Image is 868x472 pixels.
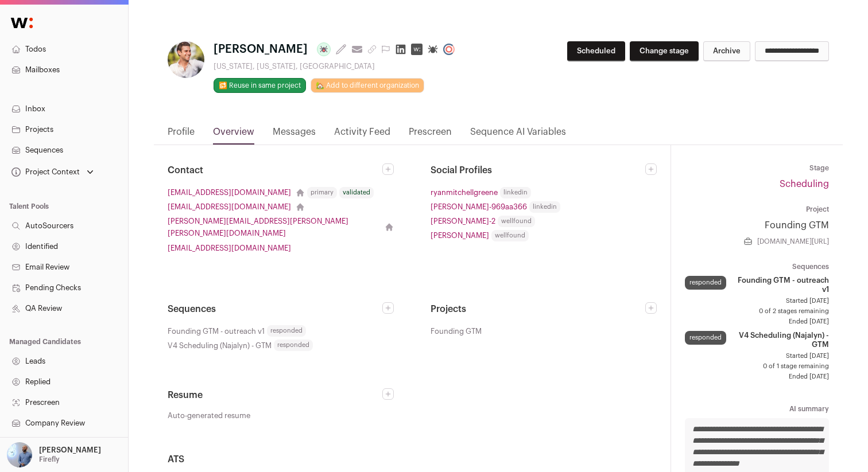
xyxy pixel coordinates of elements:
a: Activity Feed [334,125,390,145]
a: [EMAIL_ADDRESS][DOMAIN_NAME] [168,201,291,213]
p: Firefly [39,455,60,464]
a: Prescreen [409,125,452,145]
span: linkedin [500,187,531,198]
span: Started [DATE] [685,297,829,306]
span: wellfound [498,216,535,227]
span: Ended [DATE] [685,372,829,381]
span: Founding GTM - outreach v1 [731,276,829,294]
h2: Contact [168,163,382,177]
a: Sequence AI Variables [470,125,566,145]
h2: Social Profiles [431,163,645,177]
span: V4 Scheduling (Najalyn) - GTM [731,331,829,349]
h2: ATS [168,453,657,466]
h2: Projects [431,302,645,316]
span: Founding GTM [431,325,482,337]
div: Project Context [9,167,80,177]
span: wellfound [491,230,529,241]
span: V4 Scheduling (Najalyn) - GTM [168,340,272,352]
h2: Resume [168,388,382,402]
span: responded [274,340,313,351]
a: [EMAIL_ADDRESS][DOMAIN_NAME] [168,242,291,254]
h2: Sequences [168,302,382,316]
div: validated [339,187,374,198]
a: [PERSON_NAME]-969aa366 [431,201,527,213]
a: Auto-generated resume [168,411,394,420]
img: Wellfound [5,11,39,34]
div: responded [685,331,726,345]
a: Founding GTM [685,219,829,232]
dt: Sequences [685,262,829,271]
button: Archive [703,41,750,61]
button: 🔂 Reuse in same project [214,78,306,93]
button: Open dropdown [5,442,103,467]
a: Messages [273,125,316,145]
a: [PERSON_NAME][EMAIL_ADDRESS][PERSON_NAME][PERSON_NAME][DOMAIN_NAME] [168,215,380,239]
a: ryanmitchellgreene [431,186,498,198]
img: c2d113aa88909059f3757376baa8300b3c1d8b378faa1823acb80722dd293132.jpg [168,41,204,78]
span: Ended [DATE] [685,317,829,326]
a: Overview [213,125,254,145]
span: Started [DATE] [685,352,829,361]
div: responded [685,276,726,290]
span: linkedin [529,201,560,213]
span: 0 of 1 stage remaining [685,362,829,371]
div: [US_STATE], [US_STATE], [GEOGRAPHIC_DATA] [214,62,459,71]
dt: AI summary [685,404,829,414]
button: Scheduled [567,41,625,61]
a: [DOMAIN_NAME][URL] [757,237,829,246]
a: Scheduling [780,180,829,189]
a: [PERSON_NAME]-2 [431,215,495,227]
dt: Stage [685,163,829,173]
img: 97332-medium_jpg [7,442,32,467]
button: Open dropdown [9,164,96,180]
p: [PERSON_NAME] [39,446,101,455]
a: Profile [168,125,195,145]
dt: Project [685,205,829,214]
a: 🏡 Add to different organization [311,78,424,93]
span: 0 of 2 stages remaining [685,307,829,316]
div: primary [307,187,337,198]
span: [PERSON_NAME] [214,41,308,57]
span: responded [267,325,306,337]
button: Change stage [630,41,699,61]
a: [PERSON_NAME] [431,229,489,241]
a: [EMAIL_ADDRESS][DOMAIN_NAME] [168,186,291,198]
span: Founding GTM - outreach v1 [168,325,265,337]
